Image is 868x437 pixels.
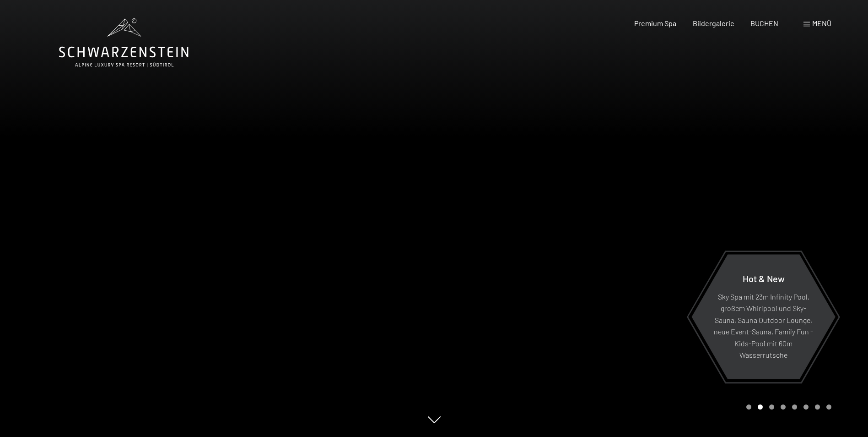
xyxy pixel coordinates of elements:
div: Carousel Page 8 [826,404,831,410]
a: Premium Spa [634,19,676,27]
div: Carousel Page 5 [792,404,797,410]
div: Carousel Page 2 (Current Slide) [758,404,763,410]
p: Sky Spa mit 23m Infinity Pool, großem Whirlpool und Sky-Sauna, Sauna Outdoor Lounge, neue Event-S... [714,290,813,361]
div: Carousel Page 3 [769,404,774,410]
div: Carousel Page 1 [746,404,751,410]
span: Menü [812,19,831,27]
a: Bildergalerie [693,19,734,27]
span: Hot & New [743,273,785,284]
a: Hot & New Sky Spa mit 23m Infinity Pool, großem Whirlpool und Sky-Sauna, Sauna Outdoor Lounge, ne... [691,254,836,380]
div: Carousel Page 7 [815,404,820,410]
div: Carousel Pagination [743,404,831,410]
a: BUCHEN [750,19,778,27]
div: Carousel Page 4 [781,404,786,410]
div: Carousel Page 6 [803,404,809,410]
